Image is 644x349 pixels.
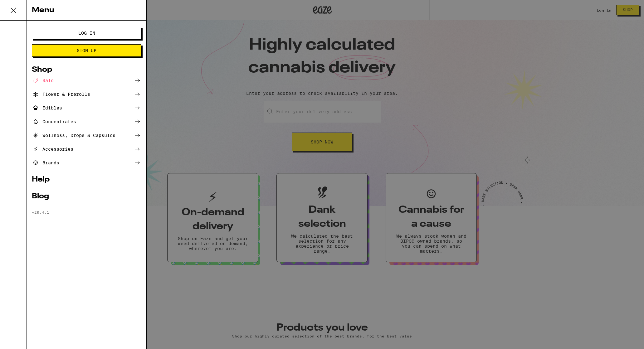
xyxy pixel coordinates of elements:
[32,145,141,153] a: Accessories
[32,176,141,183] a: Help
[32,66,141,74] a: Shop
[77,48,96,53] span: Sign Up
[32,193,141,200] a: Blog
[32,104,141,112] a: Edibles
[32,48,141,53] a: Sign Up
[32,145,73,153] div: Accessories
[32,77,54,84] div: Sale
[32,90,90,98] div: Flower & Prerolls
[27,0,146,21] div: Menu
[32,104,62,112] div: Edibles
[32,90,141,98] a: Flower & Prerolls
[32,132,115,139] div: Wellness, Drops & Capsules
[32,27,141,39] button: Log In
[32,132,141,139] a: Wellness, Drops & Capsules
[32,210,49,214] span: v 20.4.1
[32,44,141,57] button: Sign Up
[78,31,95,35] span: Log In
[32,77,141,84] a: Sale
[32,159,141,167] a: Brands
[4,4,45,9] span: Hi. Need any help?
[32,118,141,125] a: Concentrates
[32,118,76,125] div: Concentrates
[32,31,141,36] a: Log In
[32,159,59,167] div: Brands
